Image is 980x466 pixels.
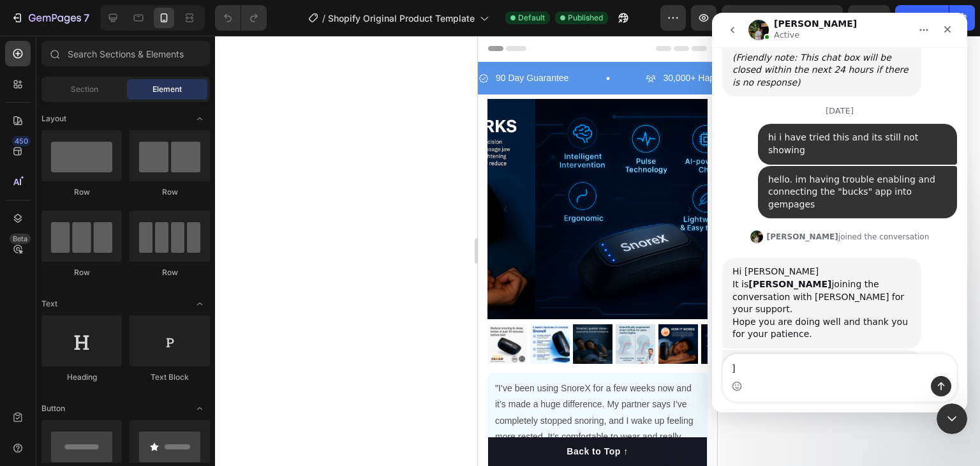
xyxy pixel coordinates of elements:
div: Please allow me some time to review your issue with the Bucks app not displaying on live page. [10,337,209,390]
button: Send a message… [219,363,239,384]
iframe: Design area [478,36,717,466]
div: Row [41,267,122,278]
button: Save [848,5,890,31]
div: Jeremy says… [10,337,245,413]
span: Default [518,12,545,24]
button: Publish [895,5,949,31]
span: Section [71,84,98,95]
div: Publish [906,11,938,25]
span: Toggle open [189,398,210,419]
span: Element [152,84,182,95]
span: Published [568,12,603,24]
div: Row [130,267,210,278]
button: 7 [5,5,95,31]
span: Toggle open [189,109,210,129]
iframe: Intercom live chat [937,403,967,434]
span: Shopify Original Product Template [328,11,475,25]
textarea: Message… [11,342,244,363]
div: Heading [41,372,122,383]
div: Beta [10,234,31,244]
p: 7 [84,10,89,26]
p: 30,000+ Happy Customers [185,34,292,50]
span: Button [41,403,65,414]
div: Row [130,186,210,198]
div: Back to Top ↑ [89,409,150,423]
div: Text Block [130,372,210,383]
button: Emoji picker [20,368,30,379]
button: Carousel Back Arrow [20,166,35,181]
span: Text [41,298,57,310]
div: Undo/Redo [215,5,267,31]
div: Row [41,186,122,198]
span: Toggle open [189,294,210,314]
button: Back to Top ↑ [10,402,229,430]
button: Assigned Products [722,5,843,31]
div: 450 [12,136,31,146]
span: Layout [41,113,66,124]
button: Carousel Next Arrow [204,166,219,181]
iframe: Intercom live chat [712,13,967,412]
span: / [322,11,325,25]
input: Search Sections & Elements [41,41,210,66]
span: Assigned Products [732,11,814,25]
p: "I’ve been using SnoreX for a few weeks now and it’s made a huge difference. My partner says I’ve... [17,345,222,425]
